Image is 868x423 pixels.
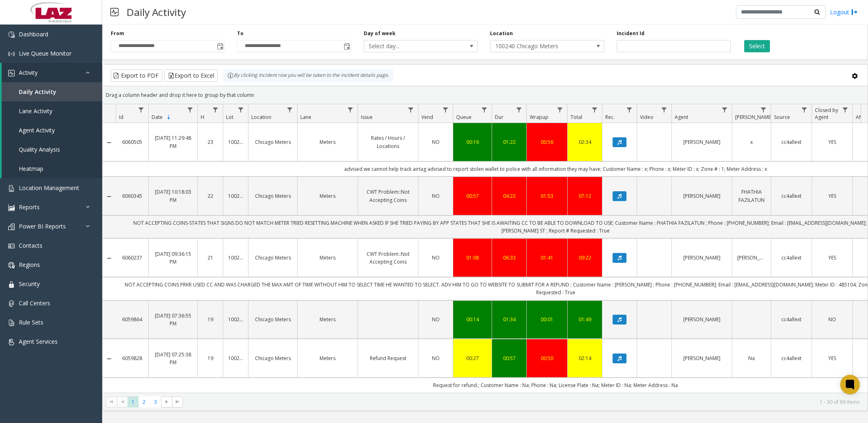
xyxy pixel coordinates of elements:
a: [PERSON_NAME] [677,138,727,146]
button: Export to Excel [164,69,218,82]
a: Lane Filter Menu [345,104,356,115]
span: Agent Activity [19,126,55,134]
a: 100240 [228,354,243,362]
a: 21 [203,254,218,262]
span: Video [640,114,653,121]
span: Rule Sets [19,318,43,326]
a: [DATE] 10:18:03 PM [154,188,192,204]
a: 06:33 [497,254,521,262]
span: YES [828,139,836,145]
span: Call Centers [19,299,50,307]
span: Agent [675,114,688,121]
a: YES [817,192,848,200]
div: By clicking Incident row you will be taken to the incident details page. [223,69,393,82]
a: NO [423,254,448,262]
a: Meters [302,316,353,323]
img: 'icon' [8,320,15,326]
a: 01:49 [573,316,597,323]
img: 'icon' [8,300,15,307]
a: [PERSON_NAME] [677,316,727,323]
a: Issue Filter Menu [405,104,416,115]
a: Location Filter Menu [284,104,295,115]
img: 'icon' [8,70,15,76]
span: Go to the last page [174,398,181,405]
a: Lane Activity [2,101,102,121]
a: CWT Problem::Not Accepting Coins [363,250,413,266]
span: Reports [19,203,40,211]
a: 00:56 [532,138,562,146]
span: Select day... [364,40,455,52]
span: Location Management [19,184,79,192]
a: Collapse Details [103,255,116,262]
a: 6059864 [121,316,143,323]
a: Wrapup Filter Menu [555,104,566,115]
span: 100240 Chicago Meters [490,40,581,52]
span: Lane Activity [19,107,52,115]
span: YES [828,254,836,261]
span: ANI [856,114,864,121]
span: NO [432,192,440,199]
a: [PERSON_NAME] [677,254,727,262]
a: Agent Activity [2,121,102,140]
a: Meters [302,254,353,262]
div: 00:27 [458,354,487,362]
span: Dashboard [19,30,48,38]
a: Quality Analysis [2,140,102,159]
a: [PERSON_NAME] [677,192,727,200]
img: 'icon' [8,243,15,249]
span: Page 2 [139,396,150,407]
a: Dur Filter Menu [514,104,525,115]
kendo-pager-info: 1 - 30 of 69 items [188,398,859,405]
span: Regions [19,261,40,269]
span: Total [570,114,582,121]
img: 'icon' [8,31,15,38]
a: YES [817,138,848,146]
span: Date [152,114,163,121]
label: To [237,30,244,37]
img: logout [851,8,858,16]
span: H [201,114,204,121]
button: Select [744,40,770,52]
span: Toggle popup [342,40,351,52]
a: NO [423,316,448,323]
span: Lane [300,114,311,121]
span: Go to the next page [161,396,172,408]
span: Page 3 [150,396,161,407]
span: YES [828,355,836,362]
div: Drag a column header and drop it here to group by that column [103,88,868,102]
a: 19 [203,354,218,362]
a: 01:22 [497,138,521,146]
a: Closed by Agent Filter Menu [840,104,851,115]
a: 6060237 [121,254,143,262]
a: cc4allext [776,254,807,262]
a: 01:08 [458,254,487,262]
img: 'icon' [8,262,15,269]
a: cc4allext [776,354,807,362]
img: pageIcon [110,2,119,22]
a: 22 [203,192,218,200]
a: 00:50 [532,354,562,362]
a: YES [817,254,848,262]
a: [PERSON_NAME] [677,354,727,362]
div: 00:01 [532,316,562,323]
div: 07:12 [573,192,597,200]
a: Chicago Meters [253,316,292,323]
a: [DATE] 07:36:55 PM [154,312,192,327]
span: NO [432,139,440,145]
h3: Daily Activity [123,2,190,22]
a: 02:34 [573,138,597,146]
img: 'icon' [8,185,15,192]
a: Collapse Details [103,193,116,200]
div: 09:22 [573,254,597,262]
span: Dur [495,114,503,121]
a: Total Filter Menu [589,104,600,115]
span: Vend [421,114,433,121]
a: Source Filter Menu [799,104,810,115]
span: NO [432,254,440,261]
a: Meters [302,192,353,200]
a: 01:53 [532,192,562,200]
